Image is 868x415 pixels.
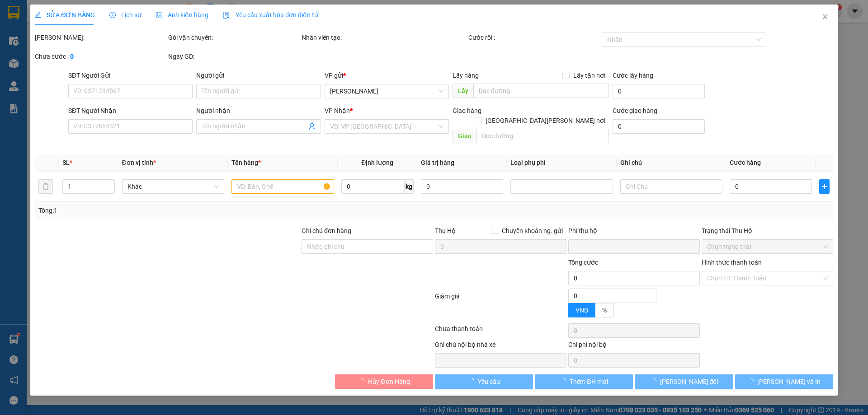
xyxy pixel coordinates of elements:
button: Yêu cầu [435,374,533,389]
button: Close [812,5,838,30]
span: Ảnh kiện hàng [156,11,208,19]
div: Cước rồi : [468,33,600,42]
span: clock-circle [109,12,116,18]
span: SỬA ĐƠN HÀNG [35,11,95,19]
span: loading [358,378,368,384]
span: loading [560,378,570,384]
label: Cước lấy hàng [613,72,653,79]
input: Ghi Chú [620,179,722,194]
th: Loại phụ phí [507,154,616,172]
span: [PERSON_NAME] và In [757,377,821,387]
div: Tổng: 1 [38,205,335,215]
span: SL [62,159,70,166]
span: VP Nguyễn Xiển [330,84,443,98]
span: Giao [453,129,476,143]
span: Lấy tận nơi [570,70,609,80]
span: % [602,307,607,314]
span: Yêu cầu [478,377,500,387]
span: plus [820,183,829,190]
button: delete [38,179,53,194]
input: Cước giao hàng [613,119,705,134]
label: Ghi chú đơn hàng [302,227,351,234]
span: picture [156,12,162,18]
input: Dọc đường [473,84,609,98]
span: [GEOGRAPHIC_DATA][PERSON_NAME] nơi [482,116,609,126]
b: 0 [70,53,74,60]
span: Chuyển khoản ng. gửi [498,226,566,236]
span: Định lượng [361,159,393,166]
span: Giao hàng [453,107,481,114]
span: Lấy [453,84,473,98]
span: Lấy hàng [453,72,479,79]
div: Phí thu hộ [568,226,700,239]
input: Ghi chú đơn hàng [302,239,433,254]
span: loading [747,378,757,384]
div: SĐT Người Gửi [68,70,193,80]
div: Ghi chú nội bộ nhà xe [435,340,566,353]
span: Cước hàng [730,159,761,166]
span: loading [468,378,478,384]
span: Thêm ĐH mới [570,377,608,387]
button: [PERSON_NAME] và In [735,374,833,389]
span: Yêu cầu xuất hóa đơn điện tử [223,11,318,19]
button: plus [819,179,829,194]
button: Thêm ĐH mới [535,374,633,389]
div: SĐT Người Nhận [68,106,193,116]
span: Tên hàng [231,159,261,166]
label: Hình thức thanh toán [702,259,762,266]
span: VND [576,307,588,314]
th: Ghi chú [617,154,726,172]
span: user-add [308,123,316,130]
div: Chưa thanh toán [434,324,567,340]
span: [PERSON_NAME] đổi [660,377,718,387]
span: Chọn trạng thái [707,240,828,253]
span: VP Nhận [325,107,350,114]
span: close [821,13,829,20]
input: Dọc đường [476,129,609,143]
div: Chưa cước : [35,51,166,61]
div: Ngày GD: [168,51,300,61]
label: Cước giao hàng [613,107,657,114]
div: Trạng thái Thu Hộ [702,226,833,236]
div: Gói vận chuyển: [168,33,300,42]
span: Giá trị hàng [421,159,454,166]
div: Người nhận [196,106,321,116]
input: VD: Bàn, Ghế [231,179,334,194]
span: Lịch sử [109,11,142,19]
span: Khác [127,180,219,193]
div: Chi phí nội bộ [568,340,700,353]
span: Thu Hộ [435,227,456,234]
span: Tổng cước [568,259,598,266]
input: Cước lấy hàng [613,84,705,98]
button: Hủy Đơn Hàng [335,374,433,389]
div: Giảm giá [434,291,567,322]
span: Đơn vị tính [122,159,156,166]
div: Nhân viên tạo: [302,33,467,42]
div: Người gửi [196,70,321,80]
span: loading [650,378,660,384]
button: [PERSON_NAME] đổi [635,374,733,389]
span: edit [35,12,41,18]
span: kg [405,179,414,194]
span: Hủy Đơn Hàng [368,377,410,387]
img: icon [223,12,230,19]
div: VP gửi [325,70,449,80]
div: [PERSON_NAME]: [35,33,166,42]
